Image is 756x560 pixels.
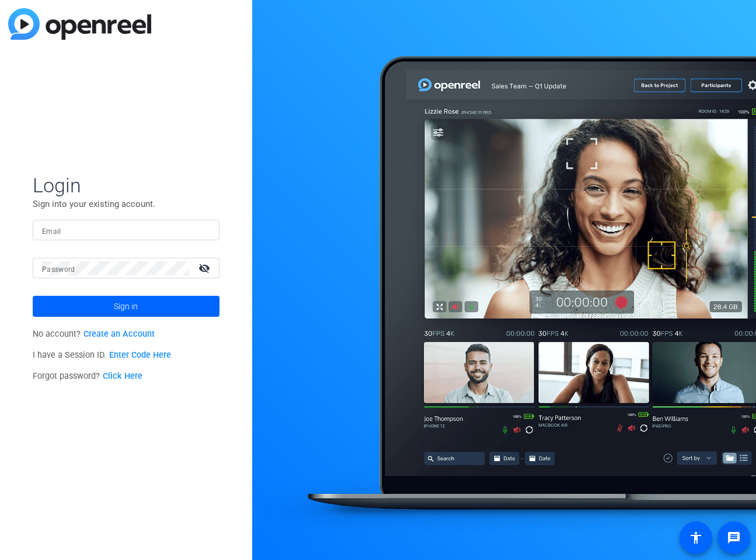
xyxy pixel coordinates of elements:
span: I have a Session ID. [33,350,171,360]
span: Sign in [114,292,138,321]
a: Create an Account [83,329,155,339]
mat-label: Password [42,265,75,274]
span: Login [33,173,220,198]
img: blue-gradient.svg [8,8,151,40]
p: Sign into your existing account. [33,198,220,210]
span: No account? [33,329,155,339]
input: Enter Email Address [42,223,210,237]
mat-icon: accessibility [689,531,703,545]
span: Forgot password? [33,371,142,381]
mat-label: Email [42,227,61,236]
mat-icon: visibility_off [191,260,220,276]
button: Sign in [33,296,220,317]
mat-icon: message [727,531,741,545]
a: Enter Code Here [109,350,171,360]
a: Click Here [103,371,142,381]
